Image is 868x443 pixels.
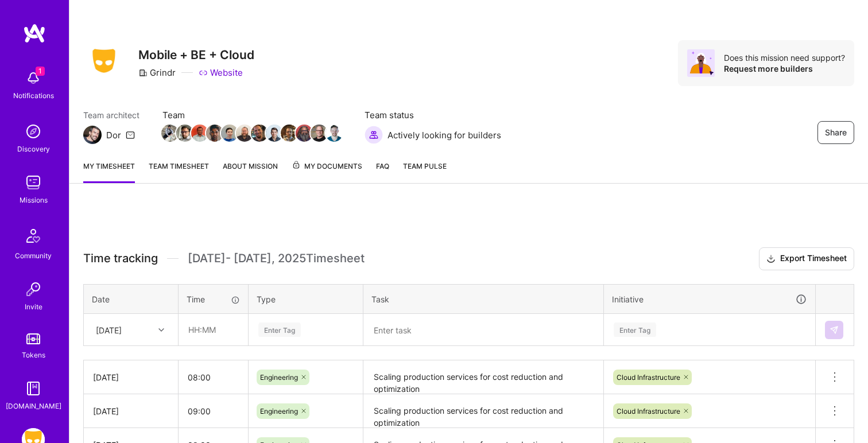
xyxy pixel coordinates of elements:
[191,125,208,142] img: Team Member Avatar
[830,325,839,335] img: Submit
[25,301,42,313] div: Invite
[376,160,389,183] a: FAQ
[724,52,845,63] div: Does this mission need support?
[176,125,193,142] img: Team Member Avatar
[158,327,164,333] i: icon Chevron
[83,109,139,121] span: Team architect
[149,160,209,183] a: Team timesheet
[23,23,46,44] img: logo
[327,123,342,143] a: Team Member Avatar
[20,222,47,250] img: Community
[83,160,135,183] a: My timesheet
[177,123,192,143] a: Team Member Avatar
[766,253,776,265] i: icon Download
[126,130,135,139] i: icon Mail
[825,127,847,138] span: Share
[297,123,312,143] a: Team Member Avatar
[222,123,237,143] a: Team Member Avatar
[207,123,222,143] a: Team Member Avatar
[325,125,343,142] img: Team Member Avatar
[260,407,298,415] span: Engineering
[93,371,169,383] div: [DATE]
[266,125,283,142] img: Team Member Avatar
[724,63,845,74] div: Request more builders
[617,373,680,382] span: Cloud Infrastructure
[292,160,362,183] a: My Documents
[387,129,501,141] span: Actively looking for builders
[22,120,45,143] img: discovery
[759,247,854,270] button: Export Timesheet
[192,123,207,143] a: Team Member Avatar
[22,377,45,400] img: guide book
[617,407,680,415] span: Cloud Infrastructure
[282,123,297,143] a: Team Member Avatar
[20,194,48,206] div: Missions
[403,162,447,170] span: Team Pulse
[817,121,854,144] button: Share
[249,284,363,314] th: Type
[223,160,278,183] a: About Mission
[260,373,298,382] span: Engineering
[13,90,54,102] div: Notifications
[179,362,248,393] input: HH:MM
[138,68,148,77] i: icon CompanyGray
[138,67,176,79] div: Grindr
[17,143,50,155] div: Discovery
[188,251,365,266] span: [DATE] - [DATE] , 2025 Timesheet
[236,125,253,142] img: Team Member Avatar
[26,333,40,344] img: tokens
[84,284,179,314] th: Date
[22,67,45,90] img: bell
[22,171,45,194] img: teamwork
[365,395,602,427] textarea: Scaling production services for cost reduction and optimization
[221,125,238,142] img: Team Member Avatar
[199,67,243,79] a: Website
[179,396,248,426] input: HH:MM
[403,160,447,183] a: Team Pulse
[612,293,807,306] div: Initiative
[363,284,604,314] th: Task
[161,125,179,142] img: Team Member Avatar
[365,109,501,121] span: Team status
[312,123,327,143] a: Team Member Avatar
[281,125,298,142] img: Team Member Avatar
[251,125,268,142] img: Team Member Avatar
[614,321,656,339] div: Enter Tag
[83,126,102,144] img: Team Architect
[138,48,254,62] h3: Mobile + BE + Cloud
[83,45,125,76] img: Company Logo
[365,126,383,144] img: Actively looking for builders
[311,125,328,142] img: Team Member Avatar
[22,349,45,361] div: Tokens
[179,314,247,345] input: HH:MM
[162,123,177,143] a: Team Member Avatar
[93,405,169,417] div: [DATE]
[15,250,52,262] div: Community
[96,324,122,336] div: [DATE]
[258,321,301,339] div: Enter Tag
[267,123,282,143] a: Team Member Avatar
[22,278,45,301] img: Invite
[36,67,45,76] span: 1
[187,293,240,305] div: Time
[687,49,715,77] img: Avatar
[252,123,267,143] a: Team Member Avatar
[292,160,362,173] span: My Documents
[237,123,252,143] a: Team Member Avatar
[106,129,121,141] div: Dor
[365,362,602,393] textarea: Scaling production services for cost reduction and optimization
[6,400,61,412] div: [DOMAIN_NAME]
[162,109,342,121] span: Team
[296,125,313,142] img: Team Member Avatar
[206,125,223,142] img: Team Member Avatar
[83,251,158,266] span: Time tracking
